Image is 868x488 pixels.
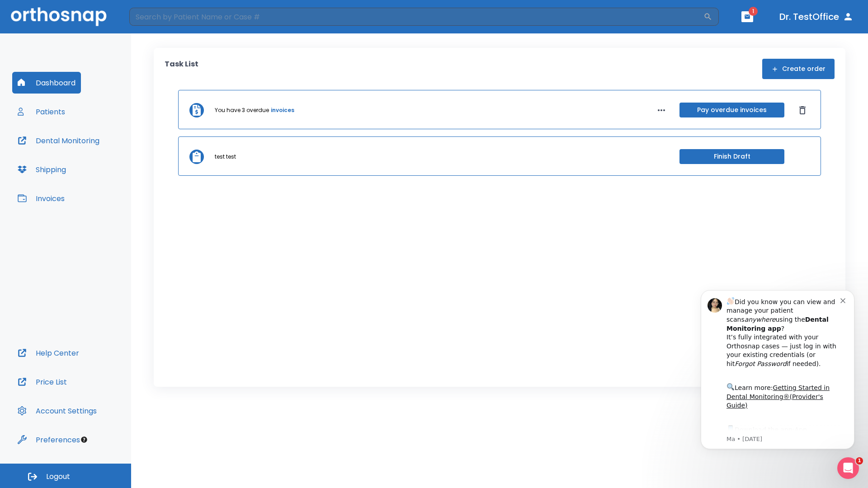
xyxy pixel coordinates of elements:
[687,277,868,464] iframe: Intercom notifications message
[80,436,88,444] div: Tooltip anchor
[129,8,703,26] input: Search by Patient Name or Case #
[749,7,758,16] span: 1
[12,342,85,364] button: Help Center
[856,457,863,465] span: 1
[795,103,810,117] button: Dismiss
[215,153,236,161] p: test test
[11,7,107,26] img: Orthosnap
[46,472,70,482] span: Logout
[12,159,71,180] button: Shipping
[12,72,81,94] button: Dashboard
[39,147,153,193] div: Download the app: | ​ Let us know if you need help getting started!
[153,19,160,27] button: Dismiss notification
[165,59,198,79] p: Task List
[215,106,269,114] p: You have 3 overdue
[679,103,784,117] button: Pay overdue invoices
[762,59,835,79] button: Create order
[12,400,102,422] button: Account Settings
[271,106,294,114] a: invoices
[12,371,72,393] button: Price List
[39,159,153,167] p: Message from Ma, sent 1w ago
[12,130,105,151] button: Dental Monitoring
[12,188,70,209] button: Invoices
[12,101,71,122] button: Patients
[679,149,784,164] button: Finish Draft
[776,9,857,25] button: Dr. TestOffice
[39,150,120,166] a: App Store
[12,429,85,450] button: Preferences
[837,457,859,479] iframe: Intercom live chat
